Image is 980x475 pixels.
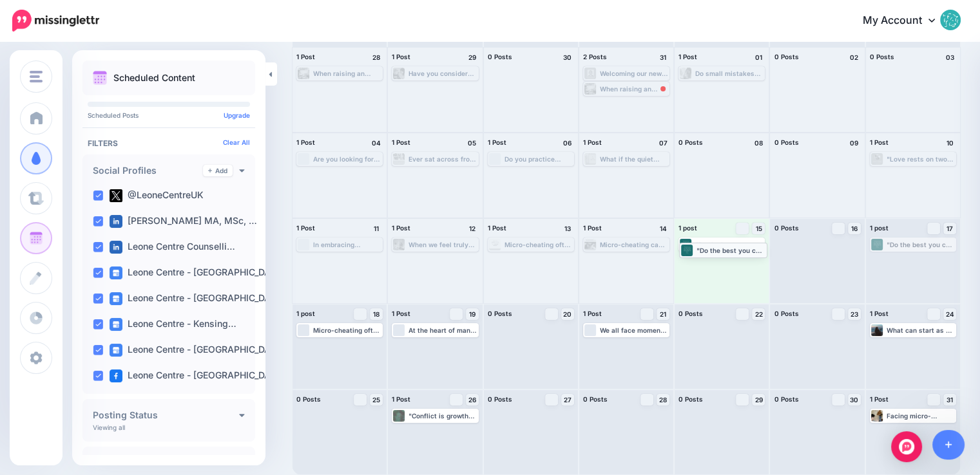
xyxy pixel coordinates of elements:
h4: 28 [370,51,383,63]
h4: 09 [848,137,861,149]
a: 31 [943,394,956,405]
span: 1 Post [296,224,315,232]
span: 29 [754,396,762,403]
a: 28 [657,394,669,405]
span: 0 Posts [488,395,512,403]
h4: 08 [752,137,765,149]
h4: 31 [657,51,669,63]
h4: 30 [561,51,574,63]
span: 1 Post [392,224,410,232]
div: What if the quiet voice whispering “you’re not enough” wasn’t a flaw in your character, but a ref... [600,155,668,163]
span: 1 Post [392,53,410,61]
div: Do you practice active listening during conversations? To truly listen is to say without words: “... [504,155,573,163]
span: 1 Post [870,310,889,317]
span: 30 [850,396,858,403]
div: Do small mistakes sometimes feel like personal failures? You're not alone. Read our blog to learn... [695,70,764,77]
span: 1 Post [488,224,506,232]
label: Leone Centre - [GEOGRAPHIC_DATA]… [110,369,293,382]
label: Leone Centre - [GEOGRAPHIC_DATA]… [110,344,293,357]
div: "Do the best you can until you know better. Then when you know better, do better." - [PERSON_NAME... [697,247,765,254]
p: Viewing all [93,424,125,431]
div: When raising an autistic child, the focus often shifts entirely to care and survival—leaving the ... [313,70,381,77]
span: 1 Post [870,395,889,403]
a: 20 [561,308,574,320]
span: 0 Posts [583,395,608,403]
span: 1 Post [296,138,315,146]
div: Micro-cheating can create tension, confusion, and emotional pain, especially if trust has already... [600,241,668,248]
span: 22 [754,311,762,317]
div: "Do the best you can until you know better. Then when you know better, do better." - [PERSON_NAME... [887,241,955,248]
div: "Do the best you can until you know better. Then when you know better, do better." - [PERSON_NAME... [695,241,764,248]
div: In embracing traditional and modern values, parenting [DATE] can become: "A living dialogue betwe... [313,241,381,248]
img: google_business-square.png [110,292,122,305]
h4: Posting Status [93,411,239,420]
span: 1 post [678,224,697,232]
div: "Conflict is growth trying to happen." - [PERSON_NAME] Do you agree? Let's discuss... #Therapy #R... [408,412,477,420]
img: facebook-square.png [110,369,122,382]
img: linkedin-square.png [110,215,122,228]
span: 2 Posts [583,53,607,61]
h4: 06 [561,137,574,149]
label: @LeoneCentreUK [110,189,204,202]
span: 1 Post [678,53,697,61]
span: 1 Post [583,310,602,317]
div: Welcoming our new therapist, [GEOGRAPHIC_DATA], to the Leone Centre Team! Rasa is an experienced ... [600,70,668,77]
p: Scheduled Content [113,73,195,82]
a: 24 [943,308,956,320]
img: menu.png [30,71,43,82]
span: 27 [564,396,572,403]
div: Facing micro-cheating, whether you've experienced it or been involved in it, can feel emotionally... [887,412,955,420]
span: 0 Posts [678,395,703,403]
h4: 12 [466,223,479,234]
label: Leone Centre - [GEOGRAPHIC_DATA]… [110,292,293,305]
img: twitter-square.png [110,189,122,202]
div: Micro-cheating often exists in the grey areas of secrecy, intent, and emotional disconnection. "O... [313,326,381,334]
span: 19 [469,311,476,317]
label: [PERSON_NAME] MA, MSc, … [110,215,257,228]
span: 1 Post [392,395,410,403]
div: Have you considered the difference between hearing and listening? Hearing happens automatically, ... [408,70,477,77]
h4: 29 [466,51,479,63]
span: 0 Posts [774,224,798,232]
span: 1 post [870,224,889,232]
span: 1 Post [583,224,602,232]
div: At the heart of many family conflicts lies a clash between cultural heritage and modern values, b... [408,326,477,334]
img: google_business-square.png [110,266,122,279]
h4: 02 [848,51,861,63]
span: 0 Posts [870,53,894,61]
span: 28 [659,396,667,403]
span: 15 [755,225,762,232]
span: 26 [468,396,476,403]
span: 24 [945,311,954,317]
span: 18 [373,311,380,317]
img: google_business-square.png [110,344,122,357]
span: 1 Post [392,138,410,146]
div: Micro-cheating often exists in the grey areas of secrecy, intent, and emotional disconnection. "O... [504,241,573,248]
h4: Filters [88,138,250,148]
img: google_business-square.png [110,318,122,331]
img: calendar.png [93,71,107,85]
span: 23 [850,311,858,317]
span: 1 post [296,310,315,317]
div: We all face moments when life feels overwhelming, relationships feel strained, or we just don’t f... [600,326,668,334]
h4: 14 [657,223,669,234]
span: 0 Posts [774,53,798,61]
a: 18 [370,308,383,320]
span: 0 Posts [488,53,512,61]
span: 0 Posts [296,395,321,403]
a: My Account [850,5,961,37]
div: What can start as a small, seemingly meaningless behaviour—an online conversation, a flirtation, ... [887,326,955,334]
a: 19 [466,308,479,320]
h4: 10 [943,137,956,149]
span: 20 [563,311,572,317]
span: 0 Posts [774,395,798,403]
span: 1 Post [488,138,506,146]
a: Clear All [223,138,250,146]
span: 0 Posts [774,310,798,317]
p: Scheduled Posts [88,112,250,118]
a: 26 [466,394,479,405]
h4: 04 [370,137,383,149]
span: 0 Posts [678,310,703,317]
label: Leone Centre - [GEOGRAPHIC_DATA] … [110,266,296,279]
h4: 13 [561,223,574,234]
